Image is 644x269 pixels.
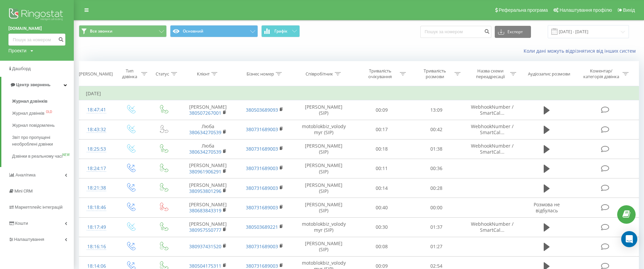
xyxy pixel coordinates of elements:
[15,221,28,226] span: Кошти
[189,149,221,155] a: 380634270539
[189,129,221,136] a: 380634270539
[189,227,221,233] a: 380957550777
[293,237,354,256] td: [PERSON_NAME] (SIP)
[8,7,65,23] img: Ringostat logo
[293,217,354,237] td: motoblokbiz_volodymyr (SIP)
[409,178,464,198] td: 00:28
[189,207,221,214] a: 380683843319
[86,103,107,116] div: 18:47:41
[8,25,65,32] a: [DOMAIN_NAME]
[12,98,48,105] span: Журнал дзвінків
[559,7,612,13] span: Налаштування профілю
[495,26,531,38] button: Експорт
[246,185,278,191] a: 380731689003
[189,110,221,116] a: 380507267001
[623,7,635,13] span: Вихід
[420,26,491,38] input: Пошук за номером
[409,198,464,217] td: 00:00
[293,178,354,198] td: [PERSON_NAME] (SIP)
[247,71,274,77] div: Бізнес номер
[293,139,354,159] td: [PERSON_NAME] (SIP)
[12,122,55,129] span: Журнал повідомлень
[179,178,236,198] td: [PERSON_NAME]
[293,198,354,217] td: [PERSON_NAME] (SIP)
[156,71,169,77] div: Статус
[355,100,409,120] td: 00:09
[189,243,221,250] a: 380937431520
[417,68,453,79] div: Тривалість розмови
[621,231,637,247] div: Open Intercom Messenger
[293,100,354,120] td: [PERSON_NAME] (SIP)
[471,123,514,136] span: WebhookNumber / SmartCal...
[86,143,107,156] div: 18:25:53
[582,68,621,79] div: Коментар/категорія дзвінка
[16,82,50,87] span: Центр звернень
[524,48,639,54] a: Коли дані можуть відрізнятися вiд інших систем
[179,159,236,178] td: [PERSON_NAME]
[409,159,464,178] td: 00:36
[355,159,409,178] td: 00:11
[179,198,236,217] td: [PERSON_NAME]
[86,201,107,214] div: 18:18:46
[471,221,514,233] span: WebhookNumber / SmartCal...
[261,25,300,37] button: Графік
[246,243,278,250] a: 380731689003
[189,188,221,194] a: 380953801296
[197,71,210,77] div: Клієнт
[179,100,236,120] td: [PERSON_NAME]
[355,139,409,159] td: 00:18
[499,7,548,13] span: Реферальна програма
[86,181,107,195] div: 18:21:38
[246,263,278,269] a: 380731689003
[246,204,278,211] a: 380731689003
[120,68,140,79] div: Тип дзвінка
[86,240,107,253] div: 18:16:16
[362,68,398,79] div: Тривалість очікування
[293,159,354,178] td: [PERSON_NAME] (SIP)
[8,34,65,46] input: Пошук за номером
[471,143,514,155] span: WebhookNumber / SmartCal...
[189,168,221,175] a: 380961906291
[79,25,167,37] button: Все звонки
[246,165,278,171] a: 380731689003
[86,123,107,136] div: 18:43:32
[355,217,409,237] td: 00:30
[355,178,409,198] td: 00:14
[14,237,44,242] span: Налаштування
[355,120,409,139] td: 00:17
[12,66,31,71] span: Дашборд
[409,100,464,120] td: 13:09
[14,189,33,194] span: Mini CRM
[12,119,74,131] a: Журнал повідомлень
[246,224,278,230] a: 380503689221
[179,139,236,159] td: Люба
[1,77,74,93] a: Центр звернень
[409,217,464,237] td: 01:37
[12,131,74,150] a: Звіт про пропущені необроблені дзвінки
[179,120,236,139] td: Люба
[12,150,74,162] a: Дзвінки в реальному часіNEW
[293,120,354,139] td: motoblokbiz_volodymyr (SIP)
[471,104,514,116] span: WebhookNumber / SmartCal...
[246,107,278,113] a: 380503689093
[534,201,560,214] span: Розмова не відбулась
[79,71,113,77] div: [PERSON_NAME]
[473,68,508,79] div: Назва схеми переадресації
[528,71,570,77] div: Аудіозапис розмови
[12,95,74,107] a: Журнал дзвінків
[12,134,70,148] span: Звіт про пропущені необроблені дзвінки
[355,237,409,256] td: 00:08
[8,47,26,54] div: Проекти
[15,205,63,210] span: Маркетплейс інтеграцій
[306,71,333,77] div: Співробітник
[409,120,464,139] td: 00:42
[246,146,278,152] a: 380731689003
[12,107,74,119] a: Журнал дзвінківOLD
[189,263,221,269] a: 380504175311
[90,29,112,34] span: Все звонки
[12,153,62,160] span: Дзвінки в реальному часі
[170,25,258,37] button: Основний
[409,237,464,256] td: 01:27
[79,87,639,100] td: [DATE]
[246,126,278,132] a: 380731689003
